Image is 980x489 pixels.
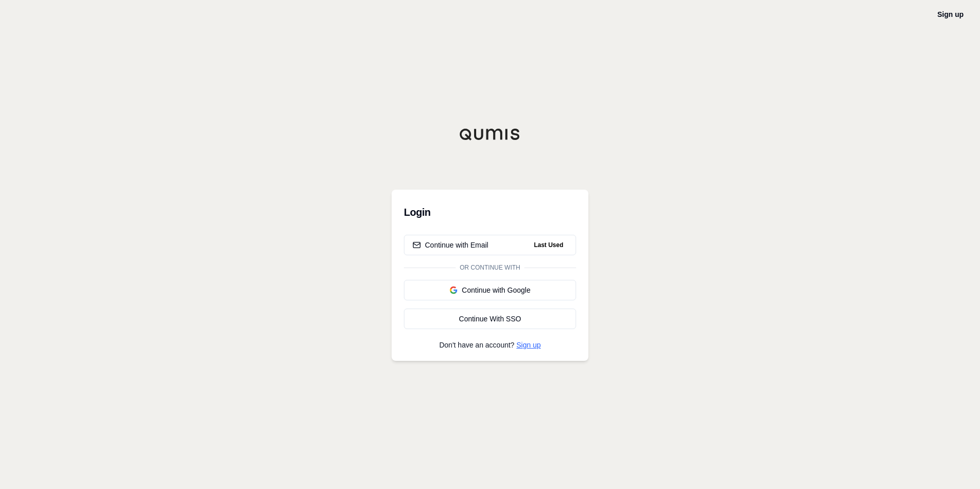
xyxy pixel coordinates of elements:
p: Don't have an account? [404,341,576,349]
a: Continue With SSO [404,309,576,329]
a: Sign up [517,341,541,349]
img: Qumis [459,128,521,140]
span: Last Used [530,239,567,251]
button: Continue with Google [404,280,576,300]
h3: Login [404,202,576,222]
button: Continue with EmailLast Used [404,235,576,255]
span: Or continue with [456,263,524,272]
div: Continue with Google [413,285,567,295]
div: Continue with Email [413,240,488,250]
div: Continue With SSO [413,314,567,324]
a: Sign up [937,10,964,18]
